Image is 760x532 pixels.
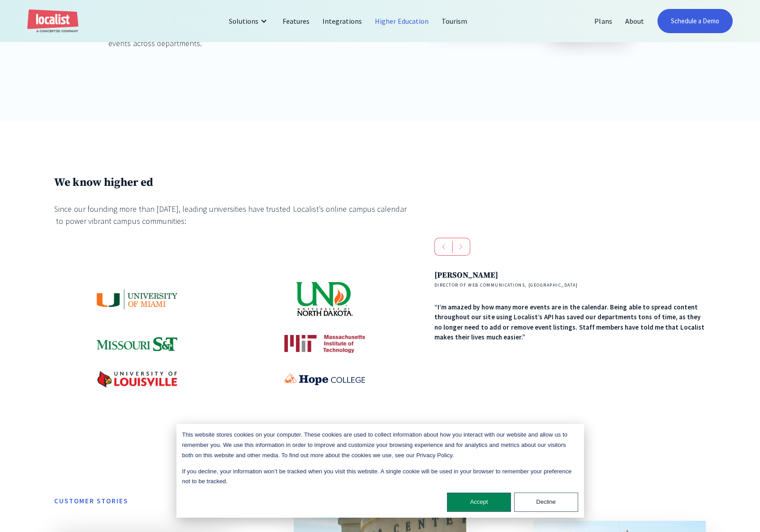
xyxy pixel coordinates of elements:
img: Massachusetts Institute of Technology logo [284,335,365,353]
h4: Director of Web Communications, [GEOGRAPHIC_DATA] [434,282,706,288]
img: University of Louisville logo [97,371,177,387]
p: This website stores cookies on your computer. These cookies are used to collect information about... [182,430,578,460]
img: Hope College logo [284,374,365,385]
div: previous slide [434,238,453,256]
a: Features [276,10,316,32]
img: University of Miami logo [97,289,177,310]
div: Solutions [229,16,258,26]
h3: We know higher ed [54,176,407,189]
a: Schedule a Demo [657,9,733,33]
div: 1 of 3 [434,269,706,342]
div: Since our founding more than [DATE], leading universities have trusted Localist’s online campus c... [54,203,407,227]
div: next slide [452,238,470,256]
button: Decline [514,493,578,512]
div: “I’m amazed by how many more events are in the calendar. Being able to spread content throughout ... [434,302,706,343]
a: Plans [588,10,618,32]
p: If you decline, your information won’t be tracked when you visit this website. A single cookie wi... [182,467,578,487]
img: University of North Dakota logo [296,281,354,317]
button: Accept [447,493,511,512]
div: carousel [434,238,706,352]
a: home [27,9,78,33]
a: Higher Education [369,10,435,32]
h6: CUstomer stories [54,496,706,506]
div: Cookie banner [176,424,584,518]
a: About [619,10,651,32]
strong: [PERSON_NAME] [434,270,498,280]
img: Missouri S&T logo [97,337,177,351]
a: Integrations [316,10,369,32]
a: Tourism [435,10,474,32]
div: Solutions [222,10,276,32]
